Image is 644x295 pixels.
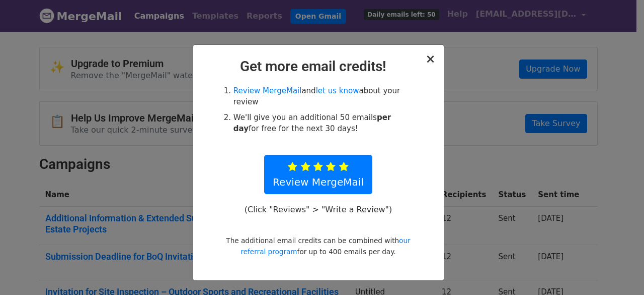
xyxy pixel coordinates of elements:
li: We'll give you an additional 50 emails for free for the next 30 days! [233,112,415,135]
strong: per day [233,113,391,134]
a: let us know [316,86,359,95]
a: Review MergeMail [264,155,372,194]
span: × [425,52,435,66]
small: The additional email credits can be combined with for up to 400 emails per day. [226,237,410,256]
button: Close [425,53,435,65]
a: our referral program [240,237,410,256]
li: and about your review [233,85,415,108]
p: (Click "Reviews" > "Write a Review") [239,204,397,215]
a: Review MergeMail [233,86,302,95]
iframe: Chat Widget [594,247,644,295]
h2: Get more email credits! [201,58,436,75]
